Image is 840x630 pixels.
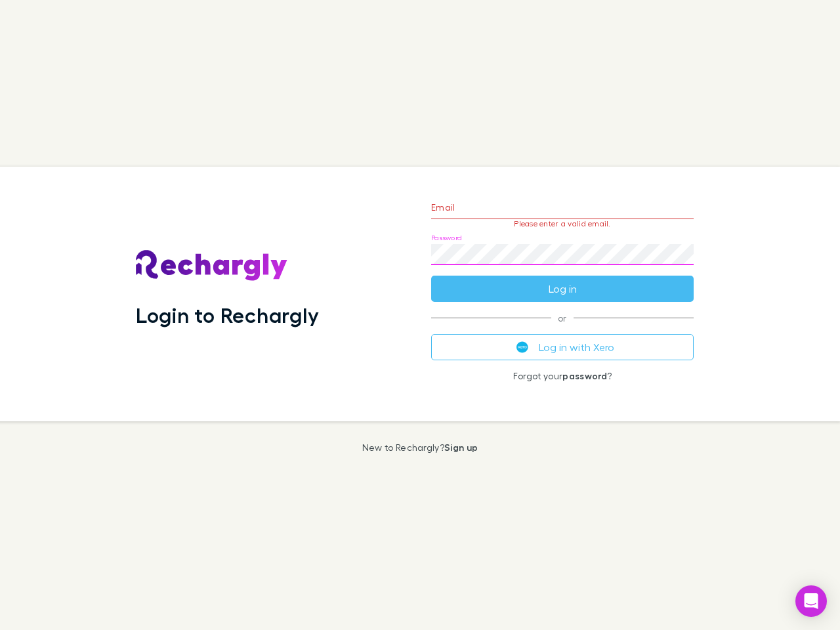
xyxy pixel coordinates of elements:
[562,370,607,381] a: password
[136,303,319,327] h1: Login to Rechargly
[444,442,478,453] a: Sign up
[431,334,694,360] button: Log in with Xero
[516,341,528,353] img: Xero's logo
[795,585,827,617] div: Open Intercom Messenger
[431,219,694,228] p: Please enter a valid email.
[431,371,694,381] p: Forgot your ?
[136,250,288,282] img: Rechargly's Logo
[362,442,478,453] p: New to Rechargly?
[431,276,694,302] button: Log in
[431,233,462,243] label: Password
[431,318,694,318] span: or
